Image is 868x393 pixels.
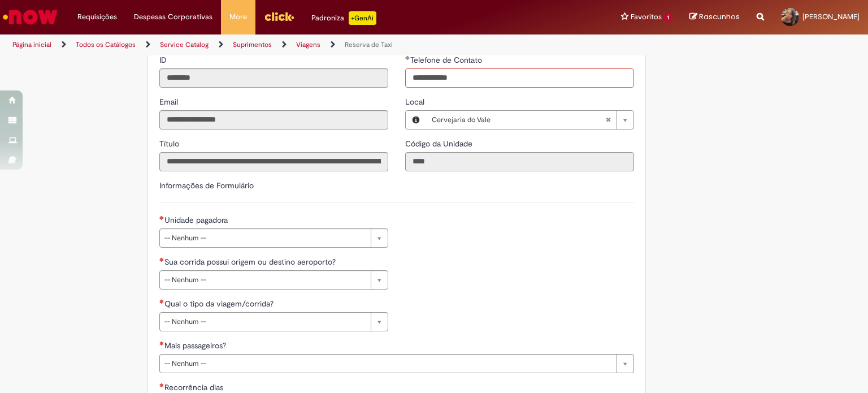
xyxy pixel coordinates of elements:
[8,34,570,55] ul: Trilhas de página
[12,40,51,49] a: Página inicial
[159,68,388,88] input: ID
[159,97,180,107] span: Somente leitura - Email
[405,139,475,149] span: Somente leitura - Código da Unidade
[664,13,672,23] span: 1
[426,111,633,129] a: Cervejaria do ValeLimpar campo Local
[76,40,136,49] a: Todos os Catálogos
[164,355,611,373] span: -- Nenhum --
[432,111,605,129] span: Cervejaria do Vale
[405,97,427,107] span: Local
[296,40,320,49] a: Viagens
[311,11,376,25] div: Padroniza
[159,341,164,346] span: Necessários
[159,299,164,304] span: Necessários
[405,68,634,88] input: Telefone de Contato
[159,180,254,191] label: Informações de Formulário
[233,40,272,49] a: Suprimentos
[159,383,164,387] span: Necessários
[600,111,617,129] abbr: Limpar campo Local
[159,110,388,129] input: Email
[159,257,164,262] span: Necessários
[405,152,634,171] input: Código da Unidade
[631,11,662,23] span: Favoritos
[410,55,484,65] span: Telefone de Contato
[159,54,169,66] label: Somente leitura - ID
[264,8,294,25] img: click_logo_yellow_360x200.png
[164,215,230,225] span: Unidade pagadora
[159,139,181,149] span: Somente leitura - Título
[164,382,225,392] span: Recorrência dias
[345,40,393,49] a: Reserva de Taxi
[1,6,59,28] img: ServiceNow
[164,313,365,331] span: -- Nenhum --
[160,40,209,49] a: Service Catalog
[77,11,117,23] span: Requisições
[699,11,740,22] span: Rascunhos
[164,299,276,309] span: Qual o tipo da viagem/corrida?
[689,12,740,23] a: Rascunhos
[405,55,410,60] span: Obrigatório Preenchido
[159,96,180,107] label: Somente leitura - Email
[349,11,376,25] p: +GenAi
[406,111,426,129] button: Local, Visualizar este registro Cervejaria do Vale
[164,340,228,351] span: Mais passageiros?
[164,271,365,289] span: -- Nenhum --
[159,55,169,65] span: Somente leitura - ID
[134,11,212,23] span: Despesas Corporativas
[159,215,164,220] span: Necessários
[164,229,365,247] span: -- Nenhum --
[802,12,860,21] span: [PERSON_NAME]
[229,11,247,23] span: More
[164,257,338,267] span: Sua corrida possui origem ou destino aeroporto?
[159,152,388,171] input: Título
[405,138,475,149] label: Somente leitura - Código da Unidade
[159,138,181,149] label: Somente leitura - Título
